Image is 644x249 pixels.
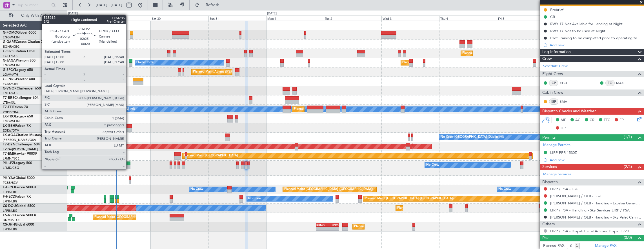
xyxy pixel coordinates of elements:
[3,96,14,100] span: T7-BRE
[462,49,551,58] div: Planned Maint [GEOGRAPHIC_DATA] ([GEOGRAPHIC_DATA])
[3,87,41,90] a: G-VNORChallenger 650
[542,179,558,185] span: Dispatch
[3,218,20,222] a: DNMM/LOS
[3,134,43,137] a: LX-AOACitation Mustang
[3,204,35,208] a: CS-DOUGlobal 6500
[3,115,33,118] a: LX-TROLegacy 650
[550,150,577,155] div: LIRP PPR 1530Z
[193,68,258,76] div: Planned Maint Athens ([PERSON_NAME] Intl)
[3,176,35,180] a: 9H-YAAGlobal 5000
[550,14,555,19] div: CB
[3,128,19,133] a: EDLW/DTM
[3,59,16,62] span: G-JAGA
[550,194,601,198] a: [PERSON_NAME] / OLB - Fuel
[201,3,225,7] span: Refresh
[561,126,566,131] span: DP
[266,16,324,21] div: Mon 1
[542,134,556,141] span: Permits
[426,161,439,169] div: No Crew
[619,117,624,123] span: FP
[3,54,17,58] a: EGLF/FAB
[542,164,557,170] span: Services
[3,45,20,49] a: EGNR/CEG
[542,89,563,96] span: Cabin Crew
[324,16,381,21] div: Tue 2
[550,36,641,40] div: Pilot Training to be completed prior to operating to LFMD
[542,235,548,241] span: Pax
[316,223,327,227] div: KRNO
[3,124,15,128] span: LX-GBH
[550,7,563,12] div: Prebrief
[3,161,14,165] span: 9H-LPZ
[595,243,616,249] a: Manage PAX
[192,1,226,10] button: Refresh
[543,172,571,177] a: Manage Services
[208,16,266,21] div: Sun 31
[550,201,641,206] a: [PERSON_NAME] / OLB - Handling - Eccelsa General Aviation [PERSON_NAME] / OLB
[17,1,50,9] input: Trip Number
[402,58,491,67] div: Planned Maint [GEOGRAPHIC_DATA] ([GEOGRAPHIC_DATA])
[37,105,135,113] div: [PERSON_NAME][GEOGRAPHIC_DATA] ([GEOGRAPHIC_DATA] Intl)
[3,138,36,142] a: [PERSON_NAME]/QSA
[294,105,388,113] div: Planned Maint [GEOGRAPHIC_DATA] ([GEOGRAPHIC_DATA] Intl)
[498,185,511,194] div: No Crew
[316,227,327,230] div: -
[3,59,35,62] a: G-JAGAPhenom 300
[542,71,563,77] span: Flight Crew
[94,213,183,222] div: Planned Maint [GEOGRAPHIC_DATA] ([GEOGRAPHIC_DATA])
[3,40,49,44] a: G-GARECessna Citation XLS+
[284,185,373,194] div: Planned Maint [GEOGRAPHIC_DATA] ([GEOGRAPHIC_DATA])
[3,199,17,204] a: LFPB/LBG
[542,108,596,115] span: Dispatch Checks and Weather
[190,185,203,194] div: No Crew
[550,208,630,213] a: LIRP / PSA - Handling - Sky Services LIRP / PSA
[3,143,40,146] a: T7-DYNChallenger 604
[136,58,154,67] div: Owner Ibiza
[3,161,32,165] a: 9H-LPZLegacy 500
[96,3,122,8] span: [DATE] - [DATE]
[624,164,632,170] span: (2/4)
[3,50,35,53] a: G-SIRSCitation Excel
[93,16,151,21] div: Fri 29
[248,195,261,203] div: No Crew
[3,119,20,123] a: EGGW/LTN
[3,73,18,77] a: LGAV/ATH
[3,227,17,231] a: LFPB/LBG
[3,35,20,40] a: EGGW/LTN
[3,134,16,137] span: LX-AOA
[550,21,623,26] div: RWY 17 Not Available for Landing at Night
[624,235,632,241] span: (0/0)
[3,214,36,217] a: CS-RRCFalcon 900LX
[605,80,615,86] div: FO
[550,187,578,191] a: LIRP / PSA - Fuel
[397,204,486,212] div: Planned Maint [GEOGRAPHIC_DATA] ([GEOGRAPHIC_DATA])
[3,152,37,156] a: T7-EMIHawker 900XP
[560,99,572,104] a: SMA
[550,29,605,33] div: RWY 17 Not to be used at NIght
[3,195,31,198] a: F-HECDFalcon 7X
[3,186,15,189] span: F-GPNJ
[497,16,555,21] div: Fri 5
[3,195,15,198] span: F-HECD
[3,87,17,90] span: G-VNOR
[441,133,504,141] div: No Crew [GEOGRAPHIC_DATA] (Dublin Intl)
[549,80,558,86] div: CP
[3,101,15,105] a: LTBA/ISL
[549,99,558,105] div: ISP
[3,31,36,34] a: G-FOMOGlobal 6000
[328,227,339,230] div: -
[3,143,15,146] span: T7-DYN
[604,117,610,123] span: FFC
[267,11,277,16] div: [DATE]
[3,181,18,185] a: FCBB/BZV
[542,56,552,62] span: Crew
[3,78,35,81] a: G-ENRGPraetor 600
[3,68,15,72] span: G-SPCY
[616,80,629,86] a: MAX
[3,78,16,81] span: G-ENRG
[3,223,34,226] a: CS-JHHGlobal 6000
[151,16,208,21] div: Sat 30
[561,117,566,123] span: MF
[3,156,19,161] a: LFMN/NCE
[3,147,38,151] a: EVRA/[PERSON_NAME]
